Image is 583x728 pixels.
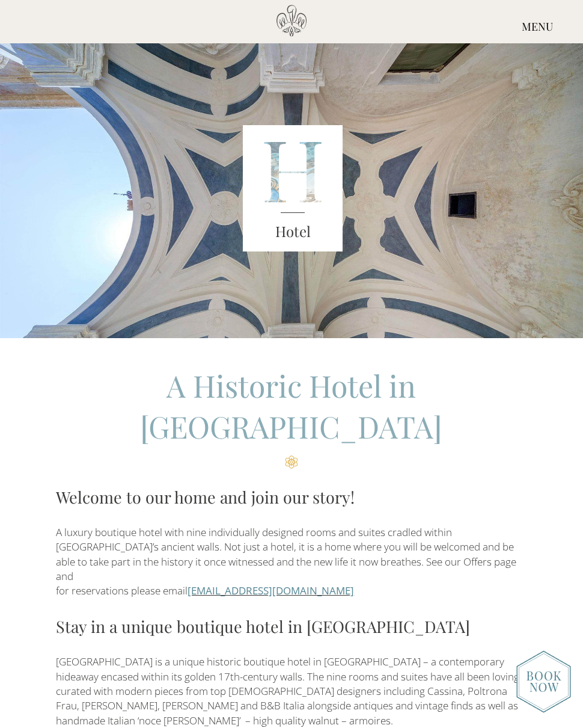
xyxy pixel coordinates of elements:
h3: Welcome to our home and join our story! [56,485,527,509]
img: new-booknow.png [516,650,571,713]
a: [EMAIL_ADDRESS][DOMAIN_NAME] [188,584,354,597]
div: MENU [492,5,583,49]
h2: A Historic Hotel in [GEOGRAPHIC_DATA] [56,365,527,469]
p: [GEOGRAPHIC_DATA] is a unique historic boutique hotel in [GEOGRAPHIC_DATA] – a contemporary hidea... [56,655,527,727]
img: Castello di Ugento [276,5,307,37]
h3: Hotel [243,221,343,242]
img: castello_header_block.png [243,125,343,251]
h3: Stay in a unique boutique hotel in [GEOGRAPHIC_DATA] [56,614,527,638]
p: A luxury boutique hotel with nine individually designed rooms and suites cradled within [GEOGRAPH... [56,525,527,598]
